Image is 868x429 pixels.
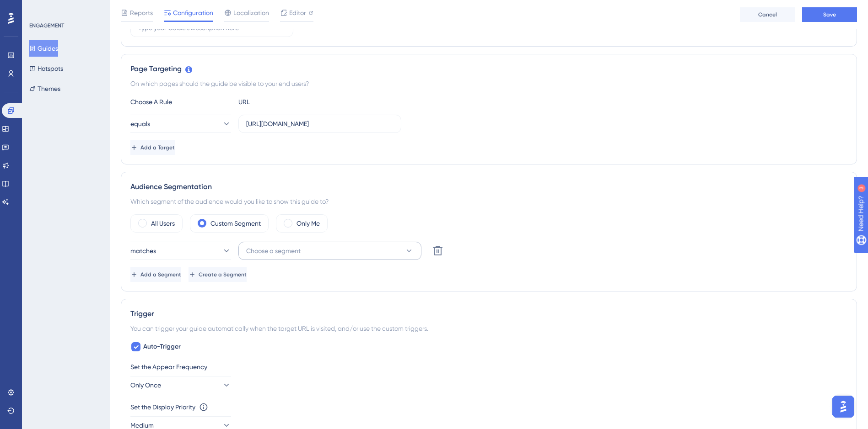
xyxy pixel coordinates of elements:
span: Auto-Trigger [143,341,181,352]
span: Add a Segment [140,271,181,278]
div: Choose A Rule [130,96,231,107]
span: Add a Target [140,144,175,151]
label: All Users [151,218,175,229]
button: Add a Target [130,140,175,155]
span: Reports [130,7,153,18]
button: Save [802,7,857,22]
button: Guides [29,40,58,57]
div: You can trigger your guide automatically when the target URL is visited, and/or use the custom tr... [130,323,847,334]
button: Create a Segment [189,267,247,282]
div: Set the Appear Frequency [130,361,847,372]
button: Themes [29,80,60,97]
span: Configuration [173,7,213,18]
div: Which segment of the audience would you like to show this guide to? [130,196,847,207]
div: Page Targeting [130,64,847,74]
span: Choose a segment [246,245,301,256]
button: Hotspots [29,60,63,77]
div: URL [238,96,339,107]
button: Choose a segment [238,242,421,260]
span: equals [130,118,150,129]
span: Localization [233,7,269,18]
button: Add a Segment [130,267,181,282]
label: Only Me [297,218,320,229]
span: Only Once [130,380,161,391]
div: ENGAGEMENT [29,22,64,29]
label: Custom Segment [210,218,261,229]
span: Cancel [758,11,777,18]
span: matches [130,245,156,256]
span: Editor [289,7,306,18]
div: Trigger [130,308,847,319]
button: Cancel [740,7,795,22]
div: 3 [64,5,66,12]
span: Save [823,11,836,18]
button: Only Once [130,376,231,394]
div: Set the Display Priority [130,402,195,413]
input: yourwebsite.com/path [246,119,394,129]
button: matches [130,242,231,260]
iframe: UserGuiding AI Assistant Launcher [830,393,857,420]
div: On which pages should the guide be visible to your end users? [130,78,847,89]
button: equals [130,115,231,133]
div: Audience Segmentation [130,181,847,192]
span: Need Help? [22,2,57,13]
span: Create a Segment [199,271,247,278]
